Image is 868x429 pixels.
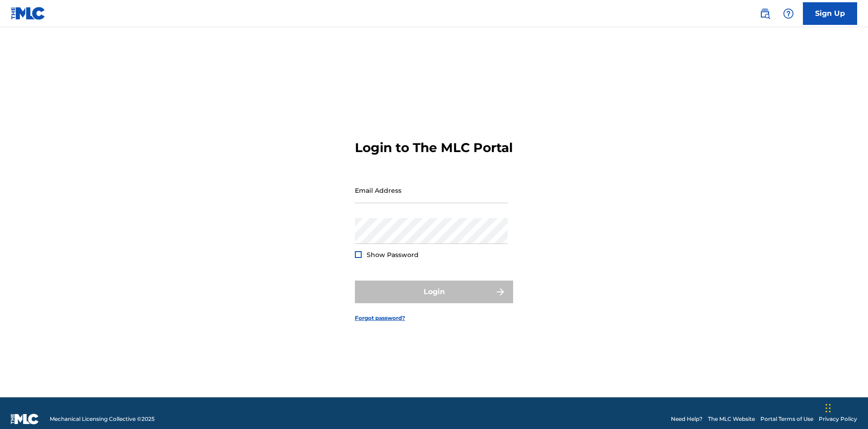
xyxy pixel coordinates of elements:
[783,8,794,19] img: help
[11,414,39,424] img: logo
[367,251,419,259] span: Show Password
[756,5,774,23] a: Public Search
[355,140,513,156] h3: Login to The MLC Portal
[819,415,857,423] a: Privacy Policy
[671,415,703,423] a: Need Help?
[826,395,831,422] div: Drag
[11,7,46,20] img: MLC Logo
[803,2,857,25] a: Sign Up
[823,386,868,429] iframe: Chat Widget
[708,415,755,423] a: The MLC Website
[779,5,797,23] div: Help
[50,415,155,423] span: Mechanical Licensing Collective © 2025
[355,314,405,322] a: Forgot password?
[760,415,813,423] a: Portal Terms of Use
[759,8,770,19] img: search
